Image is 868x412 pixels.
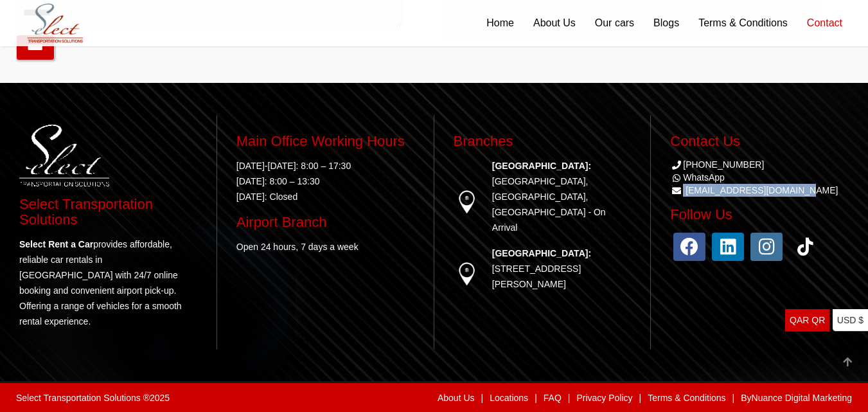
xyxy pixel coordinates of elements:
[16,393,170,402] div: Select Transportation Solutions ®
[535,393,537,402] label: |
[19,237,197,329] p: provides affordable, reliable car rentals in [GEOGRAPHIC_DATA] with 24/7 online booking and conve...
[732,393,735,402] label: |
[236,215,414,230] h3: Airport Branch
[686,185,838,195] a: [EMAIL_ADDRESS][DOMAIN_NAME]
[454,134,632,149] h3: Branches
[492,264,581,289] a: [STREET_ADDRESS][PERSON_NAME]
[236,134,414,149] h3: Main Office Working Hours
[670,159,764,170] a: [PHONE_NUMBER]
[19,239,93,249] strong: Select Rent a Car
[648,393,725,403] a: Terms & Conditions
[490,393,528,403] a: Locations
[438,393,475,403] a: About Us
[150,393,170,403] span: 2025
[481,393,484,402] label: |
[236,239,414,255] p: Open 24 hours, 7 days a week
[19,1,91,46] img: Select Rent a Car
[670,172,725,183] a: WhatsApp
[544,393,562,403] a: FAQ
[568,393,571,402] label: |
[670,134,849,149] h3: Contact Us
[833,309,868,332] a: USD $
[492,176,606,233] a: [GEOGRAPHIC_DATA], [GEOGRAPHIC_DATA], [GEOGRAPHIC_DATA] - On Arrival
[242,390,852,406] div: By
[236,158,414,204] p: [DATE]-[DATE]: 8:00 – 17:30 [DATE]: 8:00 – 13:30 [DATE]: Closed
[492,248,591,258] strong: [GEOGRAPHIC_DATA]:
[492,161,591,171] strong: [GEOGRAPHIC_DATA]:
[576,393,632,403] a: Privacy Policy
[19,197,197,228] h3: Select Transportation Solutions
[752,393,852,403] a: Nuance Digital Marketing
[639,393,642,402] label: |
[670,207,849,222] h3: Follow Us
[785,309,829,332] a: QAR QR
